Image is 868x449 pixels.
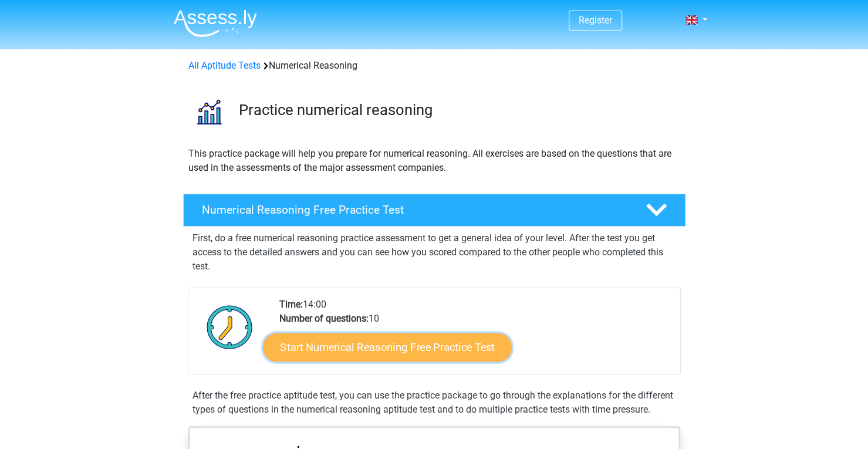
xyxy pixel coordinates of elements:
a: Register [579,15,612,26]
h4: Numerical Reasoning Free Practice Test [202,203,627,217]
b: Time: [279,299,303,310]
img: Clock [200,298,259,356]
img: numerical reasoning [184,87,234,137]
div: 14:00 10 [271,298,680,374]
h3: Practice numerical reasoning [239,101,676,119]
a: Numerical Reasoning Free Practice Test [178,194,690,227]
div: Numerical Reasoning [184,59,685,73]
a: Start Numerical Reasoning Free Practice Test [263,333,511,361]
b: Number of questions: [279,313,369,324]
div: After the free practice aptitude test, you can use the practice package to go through the explana... [188,389,681,417]
img: Assessly [174,9,257,37]
p: First, do a free numerical reasoning practice assessment to get a general idea of your level. Aft... [192,231,676,274]
a: All Aptitude Tests [188,60,261,71]
p: This practice package will help you prepare for numerical reasoning. All exercises are based on t... [188,147,680,175]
